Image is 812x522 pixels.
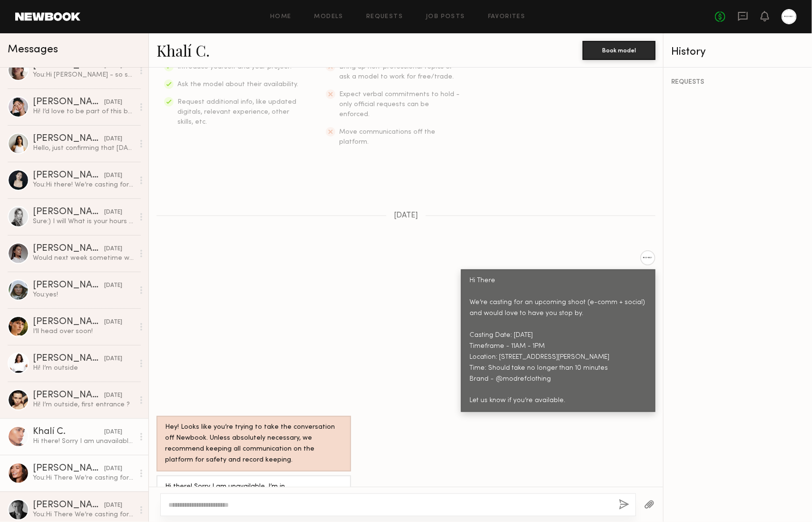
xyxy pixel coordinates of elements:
[339,91,460,118] span: Expect verbal commitments to hold - only official requests can be enforced.
[33,207,104,217] div: [PERSON_NAME]
[177,81,298,88] span: Ask the model about their availability.
[671,47,804,58] div: History
[104,135,122,144] div: [DATE]
[314,14,343,20] a: Models
[104,355,122,364] div: [DATE]
[33,70,134,79] div: You: Hi [PERSON_NAME] - so sorry just missed this message and didn't see you! Are you able to com...
[104,464,122,473] div: [DATE]
[33,254,134,263] div: Would next week sometime work for you?
[33,144,134,153] div: Hello, just confirming that [DATE] at 11 am still works? Thank you, looking forward to it.
[165,422,342,466] div: Hey! Looks like you’re trying to take the conversation off Newbook. Unless absolutely necessary, ...
[104,501,122,510] div: [DATE]
[104,318,122,327] div: [DATE]
[33,171,104,180] div: [PERSON_NAME]
[33,364,134,373] div: Hi! I’m outside
[104,245,122,254] div: [DATE]
[583,46,655,54] a: Book model
[8,44,58,55] span: Messages
[33,473,134,483] div: You: Hi There We’re casting for an upcoming shoot (e-comm + social) and would love to have you st...
[33,290,134,299] div: You: yes!
[339,129,435,145] span: Move communications off the platform.
[33,400,134,409] div: Hi! I’m outside, first entrance ?
[33,134,104,144] div: [PERSON_NAME]
[33,98,104,107] div: [PERSON_NAME]
[104,428,122,437] div: [DATE]
[33,391,104,400] div: [PERSON_NAME]
[583,41,655,60] button: Book model
[104,171,122,180] div: [DATE]
[104,98,122,107] div: [DATE]
[33,281,104,290] div: [PERSON_NAME]
[33,464,104,473] div: [PERSON_NAME]
[33,317,104,327] div: [PERSON_NAME]
[157,40,210,60] a: Khalí C.
[33,180,134,189] div: You: Hi there! We’re casting for an upcoming shoot (e-comm + social) and would love to have you s...
[33,501,104,510] div: [PERSON_NAME]
[488,14,526,20] a: Favorites
[165,482,342,503] div: Hi there! Sorry I am unavailable. I’m in [GEOGRAPHIC_DATA] until 25th
[104,281,122,290] div: [DATE]
[270,14,292,20] a: Home
[366,14,403,20] a: Requests
[177,99,296,125] span: Request additional info, like updated digitals, relevant experience, other skills, etc.
[671,79,804,86] div: REQUESTS
[33,510,134,519] div: You: Hi There We’re casting for an upcoming shoot (e-comm + social) and would love to have you st...
[33,354,104,364] div: [PERSON_NAME]
[104,208,122,217] div: [DATE]
[33,437,134,446] div: Hi there! Sorry I am unavailable. I’m in [GEOGRAPHIC_DATA] until 25th
[33,327,134,336] div: I’ll head over soon!
[426,14,465,20] a: Job Posts
[33,427,104,437] div: Khalí C.
[33,107,134,116] div: Hi! I’d love to be part of this but the location is quite far from me for a casting. If you’re ev...
[470,276,647,406] div: Hi There We’re casting for an upcoming shoot (e-comm + social) and would love to have you stop by...
[104,391,122,400] div: [DATE]
[33,244,104,254] div: [PERSON_NAME]
[394,212,418,220] span: [DATE]
[33,217,134,226] div: Sure:) I will What is your hours for [DATE] when I can stop by:)?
